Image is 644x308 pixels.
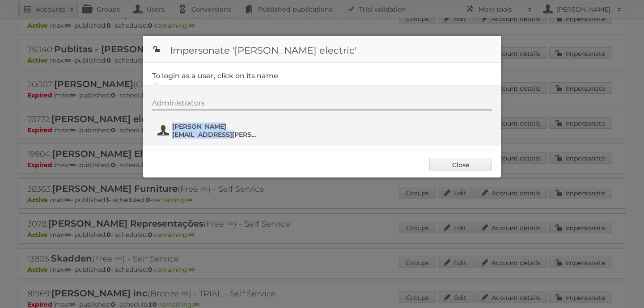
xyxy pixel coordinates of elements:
[429,158,492,171] a: Close
[152,72,278,80] legend: To login as a user, click on its name
[157,122,262,139] button: [PERSON_NAME] [EMAIL_ADDRESS][PERSON_NAME][DOMAIN_NAME]
[152,99,492,110] div: Administrators
[172,131,259,139] span: [EMAIL_ADDRESS][PERSON_NAME][DOMAIN_NAME]
[143,36,501,63] h1: Impersonate '[PERSON_NAME] electric'
[172,122,259,131] span: [PERSON_NAME]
